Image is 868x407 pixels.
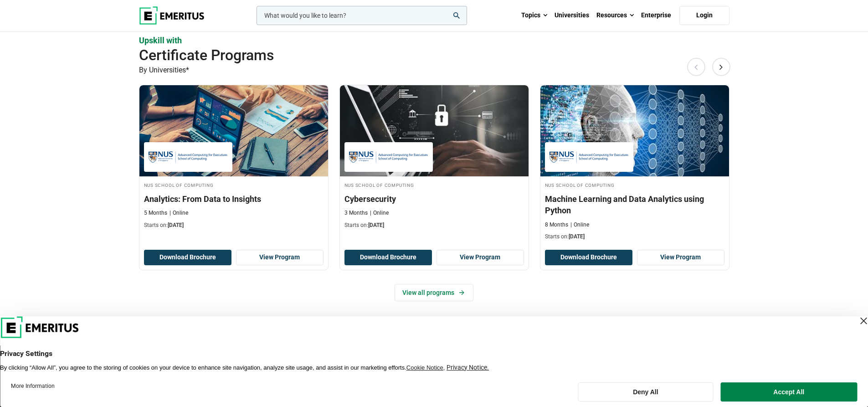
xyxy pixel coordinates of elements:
h4: NUS School of Computing [344,181,524,189]
span: [DATE] [569,233,585,240]
p: Starts on: [545,233,724,241]
a: View Program [236,250,324,265]
a: Business Analytics Course by NUS School of Computing - September 30, 2025 NUS School of Computing... [139,85,328,234]
button: Next [712,58,730,76]
a: Cybersecurity Course by NUS School of Computing - September 30, 2025 NUS School of Computing NUS ... [340,85,529,234]
p: Online [169,209,188,217]
p: 8 Months [545,221,568,229]
p: Online [370,209,389,217]
h3: Machine Learning and Data Analytics using Python [545,193,724,216]
button: Previous [687,58,705,76]
a: Login [679,6,729,25]
p: Starts on: [344,222,524,229]
span: [DATE] [368,222,384,228]
img: NUS School of Computing [349,147,428,167]
button: Download Brochure [344,250,432,265]
h4: NUS School of Computing [144,181,324,189]
h3: Cybersecurity [344,193,524,205]
button: Download Brochure [144,250,231,265]
span: [DATE] [168,222,184,228]
button: Download Brochure [545,250,632,265]
a: View all programs [395,284,473,301]
h4: NUS School of Computing [545,181,724,189]
a: View Program [637,250,724,265]
img: NUS School of Computing [550,147,629,167]
p: Upskill with [139,35,729,46]
p: Starts on: [144,222,324,229]
img: Analytics: From Data to Insights | Online Business Analytics Course [139,85,328,176]
img: Cybersecurity | Online Cybersecurity Course [340,85,529,176]
a: AI and Machine Learning Course by NUS School of Computing - September 30, 2025 NUS School of Comp... [540,85,729,245]
input: woocommerce-product-search-field-0 [257,6,467,25]
h3: Analytics: From Data to Insights [144,193,324,205]
p: By Universities* [139,64,729,76]
h2: Certificate Programs [139,46,670,64]
a: View Program [437,250,524,265]
img: NUS School of Computing [149,147,228,167]
img: Machine Learning and Data Analytics using Python | Online AI and Machine Learning Course [540,85,729,176]
p: 3 Months [344,209,368,217]
p: 5 Months [144,209,167,217]
p: Online [570,221,589,229]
